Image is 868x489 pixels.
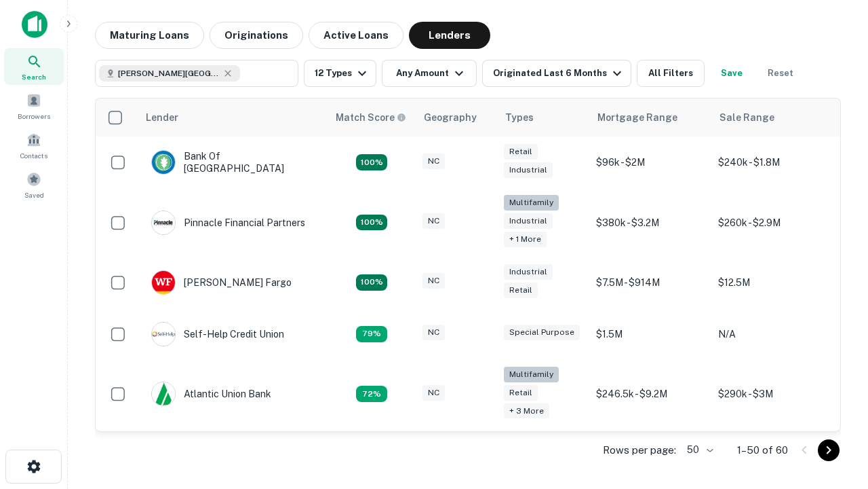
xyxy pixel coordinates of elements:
[711,188,833,257] td: $260k - $2.9M
[146,109,178,126] div: Lender
[152,271,175,294] img: picture
[711,428,833,479] td: $480k - $3.1M
[818,439,840,461] button: Go to next page
[356,274,387,291] div: Matching Properties: 15, hasApolloMatch: undefined
[22,11,47,38] img: capitalize-icon.png
[682,440,715,460] div: 50
[504,213,553,229] div: Industrial
[493,65,625,81] div: Originated Last 6 Months
[505,109,534,126] div: Types
[759,60,802,87] button: Reset
[356,326,387,342] div: Matching Properties: 11, hasApolloMatch: undefined
[4,127,64,164] a: Contacts
[356,215,387,231] div: Matching Properties: 25, hasApolloMatch: undefined
[422,325,445,340] div: NC
[210,22,303,49] button: Originations
[424,109,477,126] div: Geography
[589,98,711,137] th: Mortgage Range
[416,98,497,137] th: Geography
[637,60,705,87] button: All Filters
[504,385,538,401] div: Retail
[151,211,305,235] div: Pinnacle Financial Partners
[711,98,833,137] th: Sale Range
[589,308,711,360] td: $1.5M
[18,111,50,122] span: Borrowers
[151,382,271,406] div: Atlantic Union Bank
[603,442,676,458] p: Rows per page:
[504,195,559,211] div: Multifamily
[710,60,753,87] button: Save your search to get updates of matches that match your search criteria.
[597,109,677,126] div: Mortgage Range
[422,213,445,229] div: NC
[152,211,175,234] img: picture
[504,144,538,160] div: Retail
[589,188,711,257] td: $380k - $3.2M
[504,162,553,178] div: Industrial
[356,386,387,402] div: Matching Properties: 10, hasApolloMatch: undefined
[504,232,547,247] div: + 1 more
[309,22,403,49] button: Active Loans
[711,257,833,308] td: $12.5M
[711,137,833,188] td: $240k - $1.8M
[422,153,445,169] div: NC
[422,385,445,401] div: NC
[336,110,406,125] div: Capitalize uses an advanced AI algorithm to match your search with the best lender. The match sco...
[504,367,559,382] div: Multifamily
[138,98,328,137] th: Lender
[589,360,711,429] td: $246.5k - $9.2M
[382,60,477,87] button: Any Amount
[497,98,589,137] th: Types
[151,150,314,175] div: Bank Of [GEOGRAPHIC_DATA]
[4,166,64,203] a: Saved
[711,360,833,429] td: $290k - $3M
[118,67,220,79] span: [PERSON_NAME][GEOGRAPHIC_DATA], [GEOGRAPHIC_DATA]
[304,60,376,87] button: 12 Types
[4,88,64,124] a: Borrowers
[152,151,175,174] img: picture
[4,48,64,85] a: Search
[504,264,553,280] div: Industrial
[22,71,46,82] span: Search
[356,154,387,170] div: Matching Properties: 14, hasApolloMatch: undefined
[589,428,711,479] td: $200k - $3.3M
[711,308,833,360] td: N/A
[482,60,631,87] button: Originated Last 6 Months
[504,325,580,340] div: Special Purpose
[589,257,711,308] td: $7.5M - $914M
[719,109,774,126] div: Sale Range
[589,137,711,188] td: $96k - $2M
[336,110,403,125] h6: Match Score
[422,273,445,289] div: NC
[737,442,788,458] p: 1–50 of 60
[409,22,490,49] button: Lenders
[24,189,44,200] span: Saved
[800,337,868,402] iframe: Chat Widget
[504,283,538,298] div: Retail
[151,270,292,295] div: [PERSON_NAME] Fargo
[20,150,47,161] span: Contacts
[152,323,175,346] img: picture
[504,403,549,419] div: + 3 more
[152,382,175,405] img: picture
[95,22,204,49] button: Maturing Loans
[328,98,416,137] th: Capitalize uses an advanced AI algorithm to match your search with the best lender. The match sco...
[151,322,284,346] div: Self-help Credit Union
